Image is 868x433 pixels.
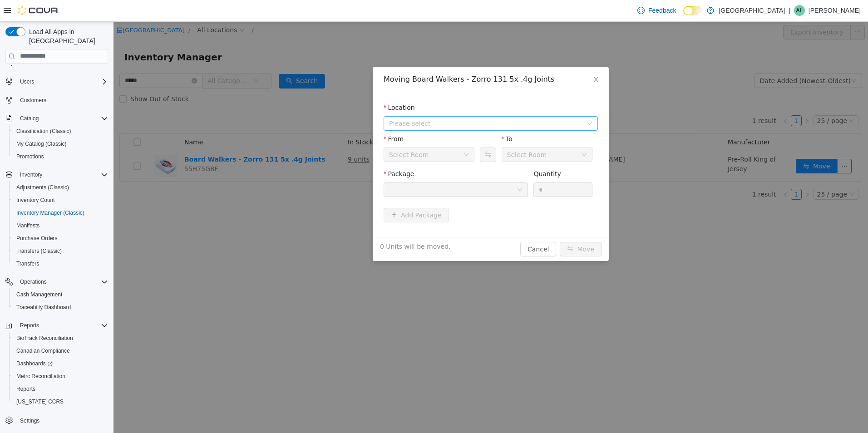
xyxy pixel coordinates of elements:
label: From [270,113,290,121]
span: Adjustments (Classic) [13,182,108,193]
a: Canadian Compliance [13,345,74,356]
span: Cash Management [16,291,62,298]
p: [PERSON_NAME] [809,5,861,16]
span: Settings [20,417,39,424]
span: Customers [16,94,108,106]
a: BioTrack Reconciliation [13,333,77,344]
span: 0 Units will be moved. [266,220,337,230]
button: [US_STATE] CCRS [9,395,112,408]
span: Inventory Count [16,197,55,204]
a: Cash Management [13,289,66,300]
a: Dashboards [13,358,56,369]
label: To [388,113,399,121]
button: Close [470,45,495,71]
button: Operations [16,276,50,287]
span: Reports [13,384,108,394]
span: Transfers (Classic) [16,247,62,255]
span: BioTrack Reconciliation [16,335,73,342]
button: Canadian Compliance [9,344,112,357]
span: Promotions [16,153,44,160]
a: Transfers [13,258,43,269]
a: Dashboards [9,357,112,370]
span: Canadian Compliance [13,345,108,356]
span: Inventory [20,171,42,178]
span: Manifests [13,220,108,231]
label: Package [270,148,301,156]
span: [US_STATE] CCRS [16,398,64,405]
span: Metrc Reconciliation [16,373,65,380]
input: Dark Mode [683,6,702,15]
button: Users [2,75,112,88]
button: Catalog [16,113,42,124]
span: My Catalog (Classic) [16,140,67,148]
span: Reports [16,385,35,393]
span: Purchase Orders [13,233,108,244]
span: Canadian Compliance [16,347,70,354]
div: Ashley Lehman-Preine [794,5,805,16]
button: Reports [9,383,112,395]
span: Manifests [16,222,39,229]
button: Inventory Manager (Classic) [9,207,112,219]
span: Users [20,78,34,85]
a: Feedback [634,1,680,20]
i: icon: down [468,130,473,137]
span: Cash Management [13,289,108,300]
button: Settings [2,413,112,427]
span: BioTrack Reconciliation [13,333,108,344]
a: [US_STATE] CCRS [13,396,67,407]
a: Adjustments (Classic) [13,182,73,193]
button: Adjustments (Classic) [9,181,112,194]
button: Traceabilty Dashboard [9,301,112,314]
span: Settings [16,414,108,426]
a: Transfers (Classic) [13,246,65,256]
span: Traceabilty Dashboard [16,304,71,311]
a: Traceabilty Dashboard [13,302,74,313]
span: Load All Apps in [GEOGRAPHIC_DATA] [25,27,108,45]
button: Purchase Orders [9,232,112,245]
span: Inventory Manager (Classic) [13,207,108,218]
button: Swap [366,126,382,140]
button: icon: swapMove [446,220,488,235]
button: BioTrack Reconciliation [9,332,112,344]
button: Classification (Classic) [9,125,112,138]
span: Purchase Orders [16,235,58,242]
a: Settings [16,415,43,426]
button: Inventory [16,169,46,180]
i: icon: down [404,165,409,172]
button: Customers [2,93,112,107]
a: Promotions [13,151,48,162]
label: Location [270,82,301,89]
span: Customers [20,97,46,104]
button: Operations [2,276,112,288]
button: Transfers [9,257,112,270]
div: Moving Board Walkers - Zorro 131 5x .4g Joints [270,53,484,63]
button: My Catalog (Classic) [9,138,112,150]
span: Dashboards [16,360,53,367]
span: Traceabilty Dashboard [13,302,108,313]
button: Users [16,76,38,87]
span: Catalog [16,113,108,124]
a: Metrc Reconciliation [13,371,69,382]
span: Adjustments (Classic) [16,184,69,191]
i: icon: down [350,130,355,137]
button: icon: plusAdd Package [270,186,335,201]
button: Catalog [2,112,112,125]
span: Transfers [16,260,39,267]
span: Users [16,76,108,87]
span: Promotions [13,151,108,162]
span: Classification (Classic) [13,126,108,137]
label: Quantity [420,148,448,156]
span: Metrc Reconciliation [13,371,108,382]
span: Transfers [13,258,108,269]
span: Catalog [20,115,39,122]
img: Cova [18,6,59,15]
span: Operations [20,278,47,285]
button: Cancel [407,220,443,235]
p: | [789,5,790,16]
span: Inventory [16,169,108,180]
div: Select Room [276,126,316,140]
span: Transfers (Classic) [13,246,108,256]
a: Customers [16,95,50,106]
a: Manifests [13,220,43,231]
